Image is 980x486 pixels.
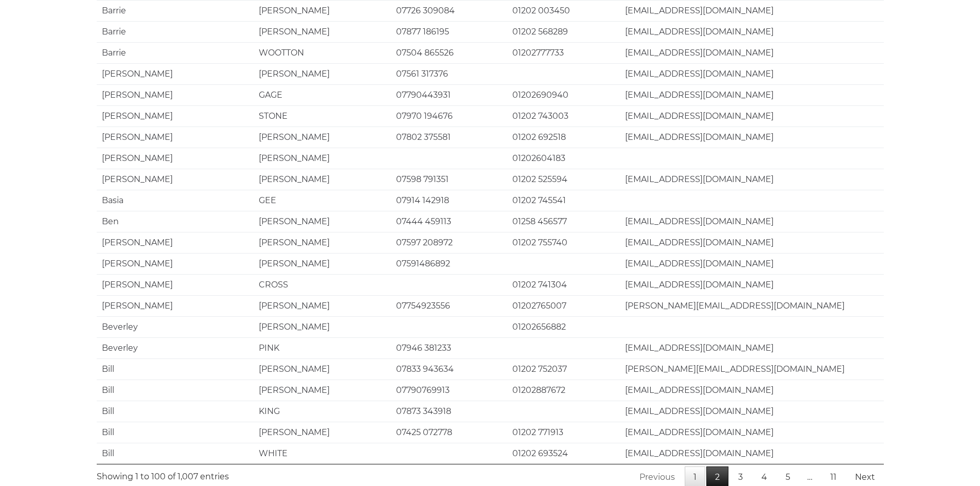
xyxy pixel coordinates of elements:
[620,380,884,401] td: [EMAIL_ADDRESS][DOMAIN_NAME]
[620,211,884,232] td: [EMAIL_ADDRESS][DOMAIN_NAME]
[507,21,620,42] td: 01202 568289
[97,316,254,337] td: Beverley
[97,190,254,211] td: Basia
[507,232,620,253] td: 01202 755740
[507,148,620,169] td: 01202604183
[97,84,254,105] td: [PERSON_NAME]
[391,190,507,211] td: 07914 142918
[254,21,391,42] td: [PERSON_NAME]
[391,169,507,190] td: 07598 791351
[97,253,254,274] td: [PERSON_NAME]
[97,422,254,443] td: Bill
[254,63,391,84] td: [PERSON_NAME]
[391,127,507,148] td: 07802 375581
[620,84,884,105] td: [EMAIL_ADDRESS][DOMAIN_NAME]
[254,274,391,295] td: CROSS
[620,42,884,63] td: [EMAIL_ADDRESS][DOMAIN_NAME]
[97,211,254,232] td: Ben
[254,337,391,358] td: PINK
[507,105,620,127] td: 01202 743003
[391,21,507,42] td: 07877 186195
[254,232,391,253] td: [PERSON_NAME]
[507,42,620,63] td: 01202777733
[620,253,884,274] td: [EMAIL_ADDRESS][DOMAIN_NAME]
[507,274,620,295] td: 01202 741304
[97,274,254,295] td: [PERSON_NAME]
[97,148,254,169] td: [PERSON_NAME]
[254,358,391,380] td: [PERSON_NAME]
[97,21,254,42] td: Barrie
[507,211,620,232] td: 01258 456577
[620,337,884,358] td: [EMAIL_ADDRESS][DOMAIN_NAME]
[254,169,391,190] td: [PERSON_NAME]
[391,358,507,380] td: 07833 943634
[391,422,507,443] td: 07425 072778
[254,253,391,274] td: [PERSON_NAME]
[97,63,254,84] td: [PERSON_NAME]
[620,274,884,295] td: [EMAIL_ADDRESS][DOMAIN_NAME]
[507,358,620,380] td: 01202 752037
[507,422,620,443] td: 01202 771913
[254,380,391,401] td: [PERSON_NAME]
[507,169,620,190] td: 01202 525594
[391,42,507,63] td: 07504 865526
[254,316,391,337] td: [PERSON_NAME]
[620,401,884,422] td: [EMAIL_ADDRESS][DOMAIN_NAME]
[620,422,884,443] td: [EMAIL_ADDRESS][DOMAIN_NAME]
[620,21,884,42] td: [EMAIL_ADDRESS][DOMAIN_NAME]
[507,127,620,148] td: 01202 692518
[391,380,507,401] td: 07790769913
[799,472,821,482] span: …
[97,464,229,483] div: Showing 1 to 100 of 1,007 entries
[620,105,884,127] td: [EMAIL_ADDRESS][DOMAIN_NAME]
[620,443,884,464] td: [EMAIL_ADDRESS][DOMAIN_NAME]
[97,232,254,253] td: [PERSON_NAME]
[391,295,507,316] td: 07754923556
[507,443,620,464] td: 01202 693524
[254,42,391,63] td: WOOTTON
[97,337,254,358] td: Beverley
[254,190,391,211] td: GEE
[97,169,254,190] td: [PERSON_NAME]
[97,443,254,464] td: Bill
[254,295,391,316] td: [PERSON_NAME]
[254,401,391,422] td: KING
[97,380,254,401] td: Bill
[254,211,391,232] td: [PERSON_NAME]
[507,190,620,211] td: 01202 745541
[507,84,620,105] td: 01202690940
[391,63,507,84] td: 07561 317376
[620,232,884,253] td: [EMAIL_ADDRESS][DOMAIN_NAME]
[507,380,620,401] td: 01202887672
[620,295,884,316] td: [PERSON_NAME][EMAIL_ADDRESS][DOMAIN_NAME]
[391,232,507,253] td: 07597 208972
[97,42,254,63] td: Barrie
[391,211,507,232] td: 07444 459113
[97,105,254,127] td: [PERSON_NAME]
[391,253,507,274] td: 07591486892
[254,105,391,127] td: STONE
[254,148,391,169] td: [PERSON_NAME]
[254,84,391,105] td: GAGE
[620,169,884,190] td: [EMAIL_ADDRESS][DOMAIN_NAME]
[254,422,391,443] td: [PERSON_NAME]
[97,358,254,380] td: Bill
[254,127,391,148] td: [PERSON_NAME]
[97,127,254,148] td: [PERSON_NAME]
[97,401,254,422] td: Bill
[620,358,884,380] td: [PERSON_NAME][EMAIL_ADDRESS][DOMAIN_NAME]
[254,443,391,464] td: WHITE
[391,105,507,127] td: 07970 194676
[507,316,620,337] td: 01202656882
[391,337,507,358] td: 07946 381233
[97,295,254,316] td: [PERSON_NAME]
[620,127,884,148] td: [EMAIL_ADDRESS][DOMAIN_NAME]
[391,401,507,422] td: 07873 343918
[620,63,884,84] td: [EMAIL_ADDRESS][DOMAIN_NAME]
[507,295,620,316] td: 01202765007
[391,84,507,105] td: 07790443931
